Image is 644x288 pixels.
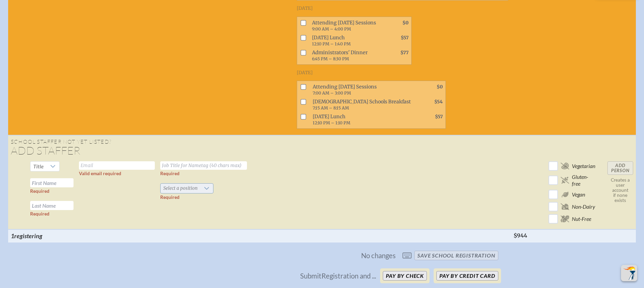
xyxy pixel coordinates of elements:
[309,48,381,63] span: Administrators' Dinner
[402,20,409,26] span: $0
[310,112,416,127] span: [DATE] Lunch
[312,26,351,32] span: 9:00 AM – 4:00 PM
[30,201,74,210] input: Last Name
[30,162,46,171] span: Title
[14,232,42,240] span: registering
[437,84,443,90] span: $0
[622,266,636,280] img: To the top
[79,171,121,176] label: Valid email required
[161,184,200,193] span: Select a position
[313,105,349,110] span: 7:15 AM – 8:15 AM
[361,252,396,259] span: No changes
[621,265,637,281] button: Scroll Top
[30,178,74,187] input: First Name
[312,56,349,61] span: 6:45 PM – 8:30 PM
[8,229,76,242] th: 1
[572,163,595,169] span: Vegetarian
[434,99,443,105] span: $54
[79,161,155,170] input: Email
[297,70,313,76] span: [DATE]
[310,82,416,97] span: Attending [DATE] Sessions
[300,272,376,280] p: Submit Registration and ...
[572,191,585,198] span: Vegan
[572,173,596,187] span: Gluten-free
[313,120,350,125] span: 12:10 PM – 1:10 PM
[400,50,409,56] span: $77
[160,194,180,200] label: Required
[309,33,381,48] span: [DATE] Lunch
[30,211,49,217] label: Required
[309,18,381,33] span: Attending [DATE] Sessions
[383,271,427,281] button: Pay by Check
[313,90,351,96] span: 7:00 AM – 3:00 PM
[310,97,416,112] span: [DEMOGRAPHIC_DATA] Schools Breakfast
[33,163,44,169] span: Title
[160,161,247,170] input: Job Title for Nametag (40 chars max)
[435,114,443,120] span: $57
[297,5,313,11] span: [DATE]
[160,171,180,176] label: Required
[401,35,409,41] span: $57
[572,203,595,210] span: Non-Dairy
[607,178,633,203] p: Creates a user account if none exists
[572,215,591,222] span: Nut-Free
[436,271,498,281] button: Pay by Credit Card
[511,229,546,242] th: $944
[30,188,49,194] label: Required
[312,41,351,46] span: 12:10 PM – 1:40 PM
